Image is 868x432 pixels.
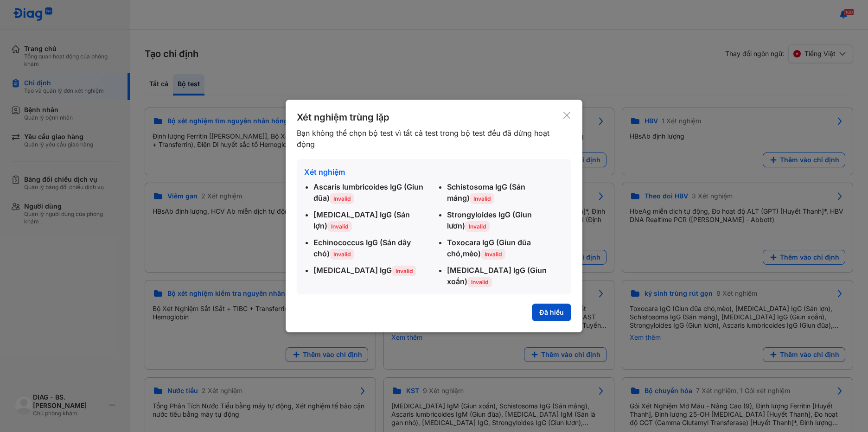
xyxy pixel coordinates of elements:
div: Toxocara IgG (Giun đũa chó,mèo) [447,237,564,259]
span: Invalid [465,221,490,232]
div: Schistosoma IgG (Sán máng) [447,181,564,203]
div: Ascaris lumbricoides IgG (Giun đũa) [313,181,430,203]
div: Xét nghiệm trùng lặp [297,111,562,124]
div: [MEDICAL_DATA] IgG [313,265,430,276]
span: Invalid [467,277,492,287]
span: Invalid [481,249,505,260]
span: Invalid [327,221,352,232]
div: [MEDICAL_DATA] IgG (Giun xoắn) [447,265,564,287]
span: Invalid [470,193,494,204]
button: Đã hiểu [532,304,571,321]
div: Echinococcus IgG (Sán dây chó) [313,237,430,259]
span: Invalid [330,249,354,260]
div: Strongyloides IgG (Giun lươn) [447,209,564,231]
div: Bạn không thể chọn bộ test vì tất cả test trong bộ test đều đã dừng hoạt động [297,127,562,150]
div: [MEDICAL_DATA] IgG (Sán lợn) [313,209,430,231]
span: Invalid [392,266,416,276]
span: Invalid [330,193,354,204]
div: Xét nghiệm [304,166,564,178]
